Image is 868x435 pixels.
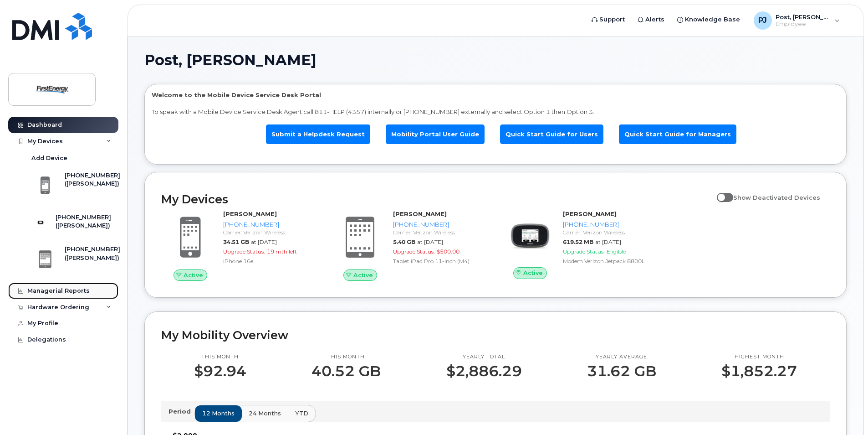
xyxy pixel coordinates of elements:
[249,409,281,418] span: 24 months
[161,328,830,342] h2: My Mobility Overview
[446,353,522,361] p: Yearly total
[393,238,415,245] span: 5.40 GB
[587,353,656,361] p: Yearly average
[563,257,656,265] div: Modem Verizon Jetpack 8800L
[311,353,381,361] p: This month
[563,220,656,229] div: [PHONE_NUMBER]
[223,228,317,236] div: Carrier: Verizon Wireless
[144,53,317,67] span: Post, [PERSON_NAME]
[501,210,660,279] a: Active[PERSON_NAME][PHONE_NUMBER]Carrier: Verizon Wireless619.52 MBat [DATE]Upgrade Status:Eligib...
[194,363,246,379] p: $92.94
[417,238,443,245] span: at [DATE]
[386,124,485,144] a: Mobility Portal User Guide
[194,353,246,361] p: This month
[168,407,194,416] p: Period
[563,210,617,217] strong: [PERSON_NAME]
[393,248,435,255] span: Upgrade Status:
[393,228,486,236] div: Carrier: Verizon Wireless
[619,124,736,144] a: Quick Start Guide for Managers
[828,395,861,428] iframe: Messenger Launcher
[595,238,621,245] span: at [DATE]
[393,210,447,217] strong: [PERSON_NAME]
[500,124,603,144] a: Quick Start Guide for Users
[161,192,712,206] h2: My Devices
[393,220,486,229] div: [PHONE_NUMBER]
[563,248,605,255] span: Upgrade Status:
[184,271,203,280] span: Active
[607,248,626,255] span: Eligible
[223,257,317,265] div: iPhone 16e
[733,194,820,201] span: Show Deactivated Devices
[267,248,297,255] span: 19 mth left
[587,363,656,379] p: 31.62 GB
[563,238,593,245] span: 619.52 MB
[523,269,543,277] span: Active
[223,248,265,255] span: Upgrade Status:
[331,210,490,281] a: Active[PERSON_NAME][PHONE_NUMBER]Carrier: Verizon Wireless5.40 GBat [DATE]Upgrade Status:$500.00T...
[223,210,277,217] strong: [PERSON_NAME]
[353,271,373,280] span: Active
[437,248,460,255] span: $500.00
[266,124,370,144] a: Submit a Helpdesk Request
[721,363,797,379] p: $1,852.27
[161,210,320,281] a: Active[PERSON_NAME][PHONE_NUMBER]Carrier: Verizon Wireless34.51 GBat [DATE]Upgrade Status:19 mth ...
[311,363,381,379] p: 40.52 GB
[295,409,308,418] span: YTD
[152,91,839,99] p: Welcome to the Mobile Device Service Desk Portal
[508,214,552,258] img: image20231002-3703462-zs44o9.jpeg
[152,108,839,116] p: To speak with a Mobile Device Service Desk Agent call 811-HELP (4357) internally or [PHONE_NUMBER...
[223,238,249,245] span: 34.51 GB
[563,228,656,236] div: Carrier: Verizon Wireless
[721,353,797,361] p: Highest month
[446,363,522,379] p: $2,886.29
[251,238,277,245] span: at [DATE]
[223,220,317,229] div: [PHONE_NUMBER]
[393,257,486,265] div: Tablet iPad Pro 11-Inch (M4)
[717,189,724,196] input: Show Deactivated Devices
